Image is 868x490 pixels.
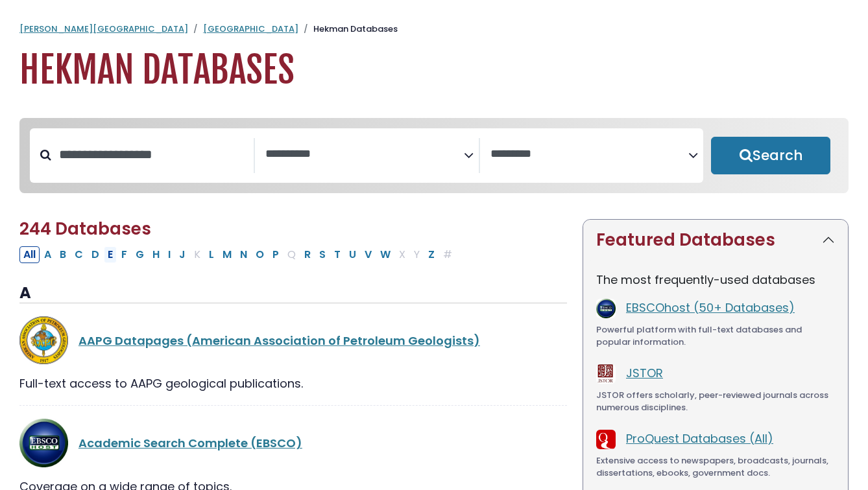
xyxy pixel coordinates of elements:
[596,323,835,349] div: Powerful platform with full-text databases and popular information.
[104,246,117,263] button: Filter Results E
[269,246,283,263] button: Filter Results P
[149,246,163,263] button: Filter Results H
[330,246,344,263] button: Filter Results T
[51,144,254,165] input: Search database by title or keyword
[583,220,848,261] button: Featured Databases
[376,246,394,263] button: Filter Results W
[40,246,55,263] button: Filter Results A
[19,284,567,303] h3: A
[88,246,103,263] button: Filter Results D
[132,246,148,263] button: Filter Results G
[265,148,464,161] textarea: Search
[19,23,188,35] a: [PERSON_NAME][GEOGRAPHIC_DATA]
[626,365,663,381] a: JSTOR
[203,23,298,35] a: [GEOGRAPHIC_DATA]
[175,246,189,263] button: Filter Results J
[71,246,87,263] button: Filter Results C
[596,271,835,288] p: The most frequently-used databases
[490,148,689,161] textarea: Search
[19,246,40,263] button: All
[117,246,131,263] button: Filter Results F
[252,246,268,263] button: Filter Results O
[19,375,567,392] div: Full-text access to AAPG geological publications.
[205,246,218,263] button: Filter Results L
[345,246,360,263] button: Filter Results U
[626,430,773,447] a: ProQuest Databases (All)
[361,246,376,263] button: Filter Results V
[424,246,439,263] button: Filter Results Z
[19,23,849,36] nav: breadcrumb
[298,23,398,36] li: Hekman Databases
[219,246,235,263] button: Filter Results M
[596,389,835,414] div: JSTOR offers scholarly, peer-reviewed journals across numerous disciplines.
[19,246,457,262] div: Alpha-list to filter by first letter of database name
[596,454,835,480] div: Extensive access to newspapers, broadcasts, journals, dissertations, ebooks, government docs.
[626,299,795,316] a: EBSCOhost (50+ Databases)
[711,137,830,174] button: Submit for Search Results
[300,246,315,263] button: Filter Results R
[19,49,849,92] h1: Hekman Databases
[19,118,849,193] nav: Search filters
[236,246,251,263] button: Filter Results N
[315,246,330,263] button: Filter Results S
[164,246,175,263] button: Filter Results I
[78,435,302,451] a: Academic Search Complete (EBSCO)
[19,217,151,240] span: 244 Databases
[78,332,480,349] a: AAPG Datapages (American Association of Petroleum Geologists)
[56,246,70,263] button: Filter Results B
